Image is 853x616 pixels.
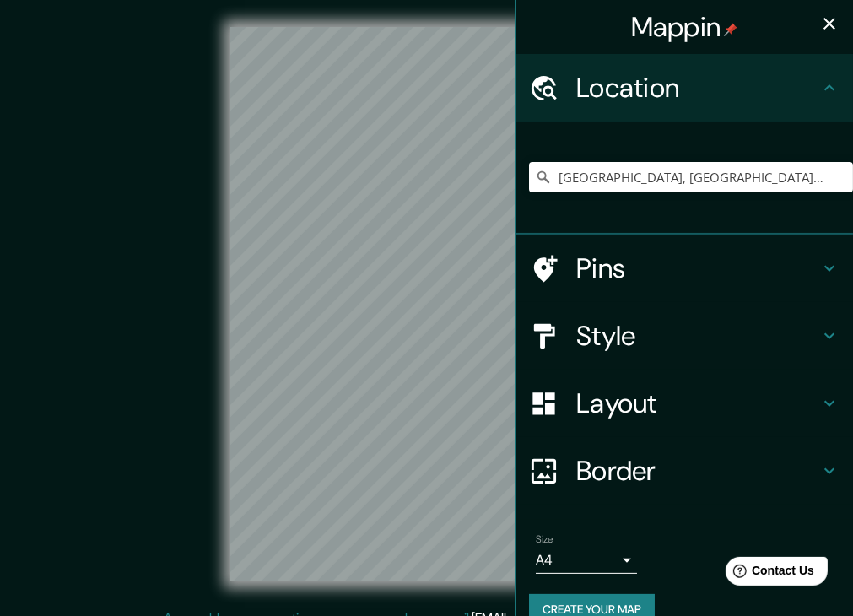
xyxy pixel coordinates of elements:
[724,23,737,36] img: pin-icon.png
[516,370,853,437] div: Layout
[576,251,819,285] h4: Pins
[516,302,853,370] div: Style
[529,162,853,192] input: Pick your city or area
[230,27,623,581] canvas: Map
[536,547,637,574] div: A4
[703,550,834,597] iframe: Help widget launcher
[576,319,819,353] h4: Style
[516,54,853,122] div: Location
[516,437,853,505] div: Border
[576,386,819,420] h4: Layout
[536,532,553,547] label: Size
[631,10,738,44] h4: Mappin
[576,71,819,105] h4: Location
[576,454,819,488] h4: Border
[516,235,853,302] div: Pins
